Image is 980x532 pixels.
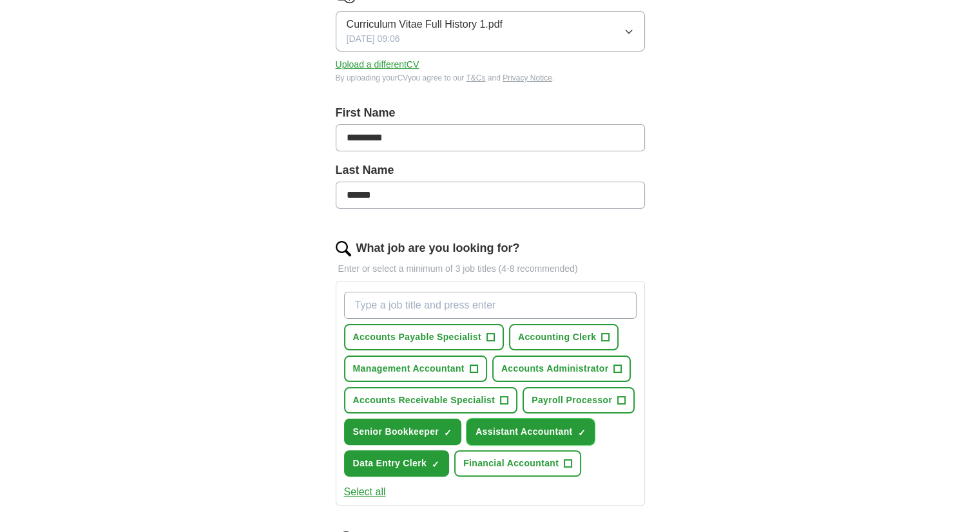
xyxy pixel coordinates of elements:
button: Accounts Administrator [492,356,631,382]
button: Upload a differentCV [336,58,419,71]
label: Last Name [336,162,645,179]
span: Senior Bookkeeper [353,425,439,439]
button: Accounting Clerk [509,324,619,350]
span: Curriculum Vitae Full History 1.pdf [347,17,503,32]
button: Curriculum Vitae Full History 1.pdf[DATE] 09:06 [336,11,645,52]
button: Management Accountant [344,356,487,382]
button: Financial Accountant [454,450,581,477]
button: Accounts Receivable Specialist [344,387,518,413]
span: Management Accountant [353,362,465,375]
a: Privacy Notice [503,73,552,82]
button: Assistant Accountant✓ [466,419,595,445]
a: T&Cs [466,73,485,82]
p: Enter or select a minimum of 3 job titles (4-8 recommended) [336,262,645,276]
label: First Name [336,104,645,122]
span: Accounts Administrator [501,362,609,375]
button: Data Entry Clerk✓ [344,450,450,477]
span: Payroll Processor [532,394,612,407]
div: By uploading your CV you agree to our and . [336,72,645,84]
button: Accounts Payable Specialist [344,324,504,350]
span: Assistant Accountant [476,425,572,439]
button: Select all [344,484,386,500]
img: search.png [336,241,351,256]
input: Type a job title and press enter [344,292,637,319]
span: ✓ [577,428,585,438]
span: Data Entry Clerk [353,457,427,470]
span: Accounts Receivable Specialist [353,394,495,407]
span: ✓ [432,459,439,470]
span: ✓ [444,428,452,438]
button: Senior Bookkeeper✓ [344,419,462,445]
span: Accounting Clerk [518,330,597,344]
label: What job are you looking for? [356,240,520,257]
span: Financial Accountant [463,457,559,470]
button: Payroll Processor [523,387,635,413]
span: Accounts Payable Specialist [353,330,481,344]
span: [DATE] 09:06 [347,32,400,46]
